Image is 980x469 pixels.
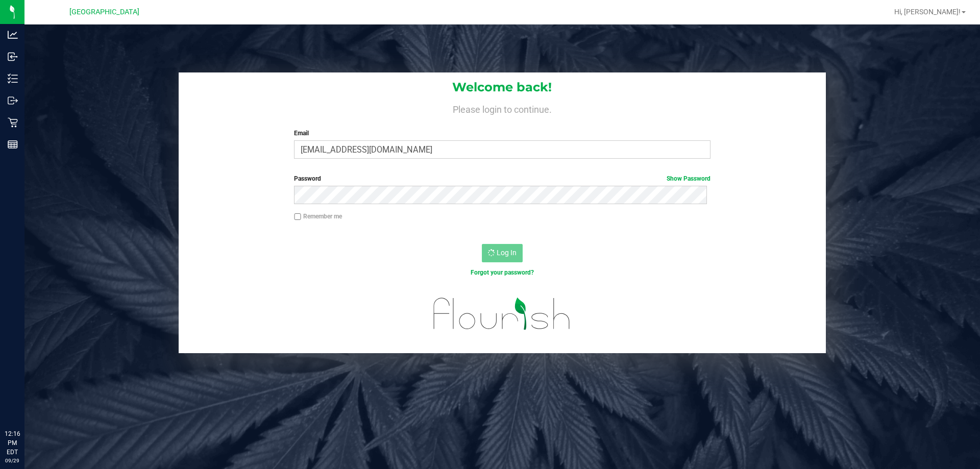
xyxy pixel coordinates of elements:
[69,8,139,16] span: [GEOGRAPHIC_DATA]
[8,52,18,62] inline-svg: Inbound
[179,102,826,114] h4: Please login to continue.
[294,212,342,221] label: Remember me
[5,429,20,457] p: 12:16 PM EDT
[5,457,20,464] p: 09/29
[179,81,826,94] h1: Welcome back!
[8,95,18,106] inline-svg: Outbound
[497,249,517,257] span: Log In
[8,30,18,40] inline-svg: Analytics
[482,244,523,262] button: Log In
[294,213,301,220] input: Remember me
[894,8,961,16] span: Hi, [PERSON_NAME]!
[294,175,321,182] span: Password
[471,269,534,276] a: Forgot your password?
[667,175,710,182] a: Show Password
[8,139,18,150] inline-svg: Reports
[8,73,18,84] inline-svg: Inventory
[8,117,18,128] inline-svg: Retail
[421,288,583,340] img: flourish_logo.svg
[294,129,710,138] label: Email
